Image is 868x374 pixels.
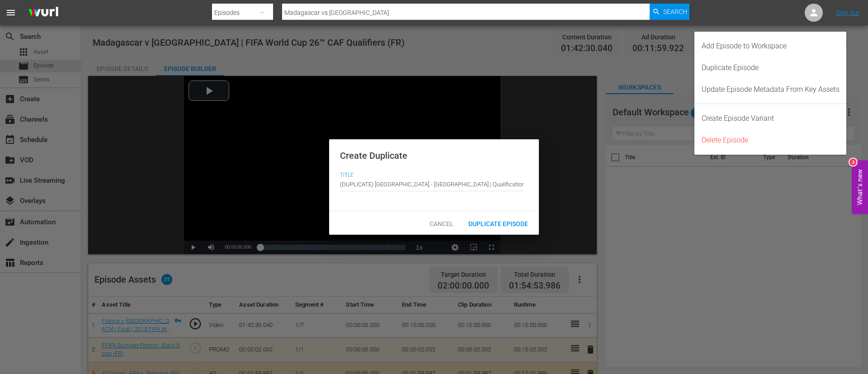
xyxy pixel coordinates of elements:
img: ans4CAIJ8jUAAAAAAAAAAAAAAAAAAAAAAAAgQb4GAAAAAAAAAAAAAAAAAAAAAAAAJMjXAAAAAAAAAAAAAAAAAAAAAAAAgAT5G... [22,2,65,24]
div: Delete Episode [702,129,840,151]
span: menu [5,7,16,18]
span: Search [663,4,687,20]
button: Search [650,4,689,20]
span: Create Duplicate [340,150,407,161]
div: Update Episode Metadata From Key Assets [702,79,840,100]
button: Duplicate Episode [461,215,535,231]
span: Cancel [422,220,461,227]
div: Add Episode to Workspace [702,35,840,57]
a: Sign Out [836,9,859,16]
button: Open Feedback Widget [852,160,868,214]
span: Duplicate Episode [461,220,535,227]
div: 3 [849,158,857,166]
span: Title [340,172,524,179]
div: Create Episode Variant [702,108,840,129]
div: Duplicate Episode [702,57,840,79]
button: Cancel [421,215,461,231]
